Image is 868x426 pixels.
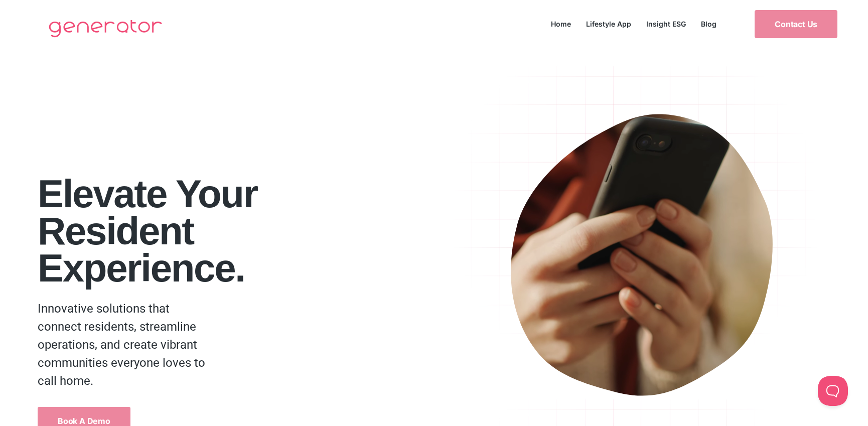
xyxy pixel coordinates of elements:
h1: Elevate your Resident Experience. [38,176,443,287]
a: Home [543,17,578,31]
p: Innovative solutions that connect residents, streamline operations, and create vibrant communitie... [38,300,207,390]
nav: Menu [543,17,724,31]
span: Contact Us [775,20,817,28]
span: Book a Demo [58,417,110,425]
a: Contact Us [755,10,837,38]
a: Lifestyle App [578,17,639,31]
iframe: Toggle Customer Support [818,376,848,406]
a: Insight ESG [639,17,693,31]
a: Blog [693,17,724,31]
